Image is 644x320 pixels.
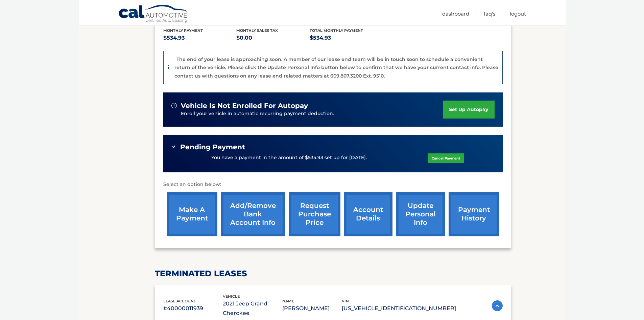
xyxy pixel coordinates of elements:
a: Cancel Payment [428,153,464,163]
p: $0.00 [236,33,310,43]
img: accordion-active.svg [492,300,503,311]
a: payment history [449,192,499,236]
p: Enroll your vehicle in automatic recurring payment deduction. [181,110,443,118]
span: vehicle is not enrolled for autopay [181,102,308,110]
span: lease account [163,299,196,303]
span: Monthly Payment [163,28,203,33]
p: [US_VEHICLE_IDENTIFICATION_NUMBER] [342,304,456,313]
span: vin [342,299,349,303]
p: Select an option below: [163,180,503,189]
a: update personal info [396,192,445,236]
img: check-green.svg [171,144,176,149]
span: Total Monthly Payment [310,28,363,33]
span: name [282,299,294,303]
a: FAQ's [484,8,495,19]
a: request purchase price [289,192,340,236]
p: #40000011939 [163,304,223,313]
a: Logout [510,8,526,19]
p: [PERSON_NAME] [282,304,342,313]
p: You have a payment in the amount of $534.93 set up for [DATE]. [211,154,367,162]
p: 2021 Jeep Grand Cherokee [223,299,282,318]
span: Pending Payment [180,143,245,151]
a: Dashboard [442,8,469,19]
a: Add/Remove bank account info [221,192,285,236]
h2: terminated leases [155,269,511,279]
a: Cal Automotive [118,4,189,24]
span: Monthly sales Tax [236,28,278,33]
p: The end of your lease is approaching soon. A member of our lease end team will be in touch soon t... [174,56,498,79]
p: $534.93 [163,33,237,43]
img: alert-white.svg [171,103,177,108]
a: make a payment [167,192,217,236]
a: account details [344,192,392,236]
span: vehicle [223,294,240,299]
a: set up autopay [443,101,494,119]
p: $534.93 [310,33,383,43]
